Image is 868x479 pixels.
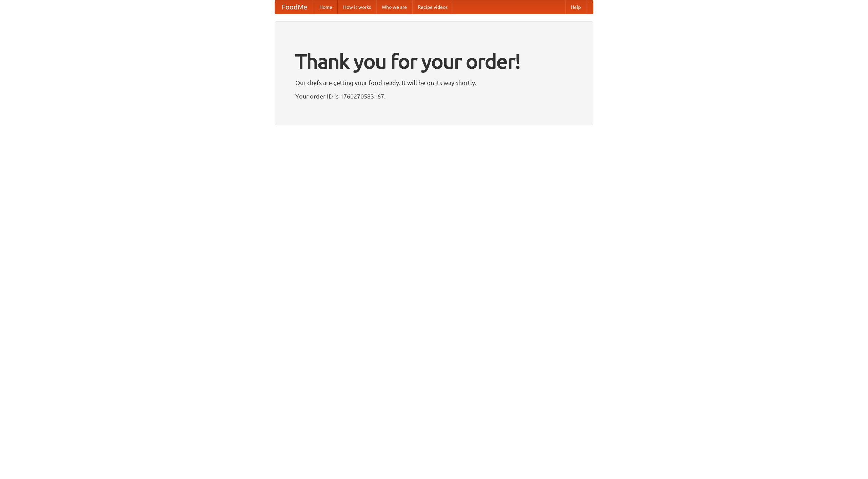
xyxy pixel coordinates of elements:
a: How it works [338,0,376,14]
h1: Thank you for your order! [295,45,573,78]
a: FoodMe [275,0,314,14]
p: Your order ID is 1760270583167. [295,91,573,101]
a: Help [565,0,586,14]
p: Our chefs are getting your food ready. It will be on its way shortly. [295,78,573,88]
a: Home [314,0,338,14]
a: Recipe videos [412,0,453,14]
a: Who we are [376,0,412,14]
